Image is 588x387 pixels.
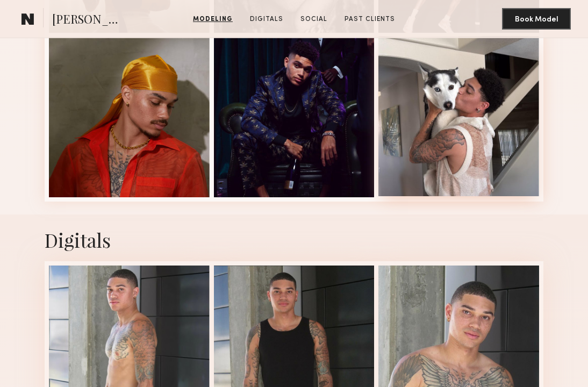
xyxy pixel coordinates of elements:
[189,15,237,24] a: Modeling
[45,227,543,253] div: Digitals
[246,15,288,24] a: Digitals
[502,8,571,30] button: Book Model
[296,15,332,24] a: Social
[340,15,399,24] a: Past Clients
[502,14,571,23] a: Book Model
[52,11,127,30] span: [PERSON_NAME]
